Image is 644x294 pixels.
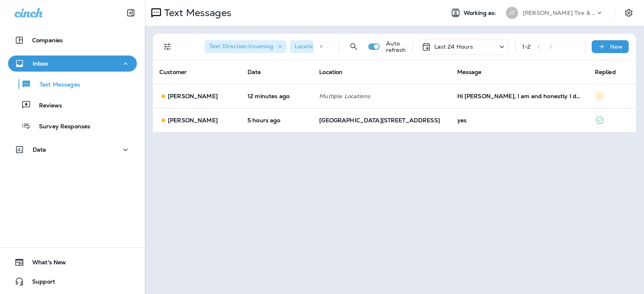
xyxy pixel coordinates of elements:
[610,43,623,50] p: New
[161,7,231,19] p: Text Messages
[32,37,63,43] p: Companies
[386,40,406,53] p: Auto refresh
[248,117,306,123] p: Sep 3, 2025 09:14 AM
[319,68,343,76] span: Location
[506,7,518,19] div: JT
[33,60,48,67] p: Inbox
[248,68,261,76] span: Date
[8,32,137,48] button: Companies
[120,5,142,21] button: Collapse Sidebar
[8,56,137,72] button: Inbox
[24,259,66,269] span: What's New
[168,117,218,123] p: [PERSON_NAME]
[8,254,137,270] button: What's New
[168,93,218,99] p: [PERSON_NAME]
[31,123,90,131] p: Survey Responses
[8,97,137,113] button: Reviews
[319,117,440,124] span: [GEOGRAPHIC_DATA][STREET_ADDRESS]
[464,10,498,16] span: Working as:
[24,278,55,288] span: Support
[319,93,444,99] p: Multiple Locations
[523,10,595,16] p: [PERSON_NAME] Tire & Auto
[457,68,482,76] span: Message
[457,93,582,99] div: Hi Brian, I am and honestly I don't know what size I have on there right now. They are the factor...
[8,142,137,158] button: Data
[595,68,616,76] span: Replied
[209,43,273,50] span: Text Direction : Incoming
[295,43,438,50] span: Location : [GEOGRAPHIC_DATA][STREET_ADDRESS]
[621,6,636,20] button: Settings
[8,76,137,93] button: Text Messages
[290,40,435,53] div: Location:[GEOGRAPHIC_DATA][STREET_ADDRESS]
[159,68,187,76] span: Customer
[33,146,46,153] p: Data
[8,273,137,290] button: Support
[159,39,175,55] button: Filters
[204,40,287,53] div: Text Direction:Incoming
[434,43,473,50] p: Last 24 Hours
[457,117,582,123] div: yes
[8,117,137,134] button: Survey Responses
[31,102,62,110] p: Reviews
[522,43,530,50] div: 1 - 2
[31,81,80,89] p: Text Messages
[346,39,362,55] button: Search Messages
[248,93,306,99] p: Sep 3, 2025 02:44 PM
